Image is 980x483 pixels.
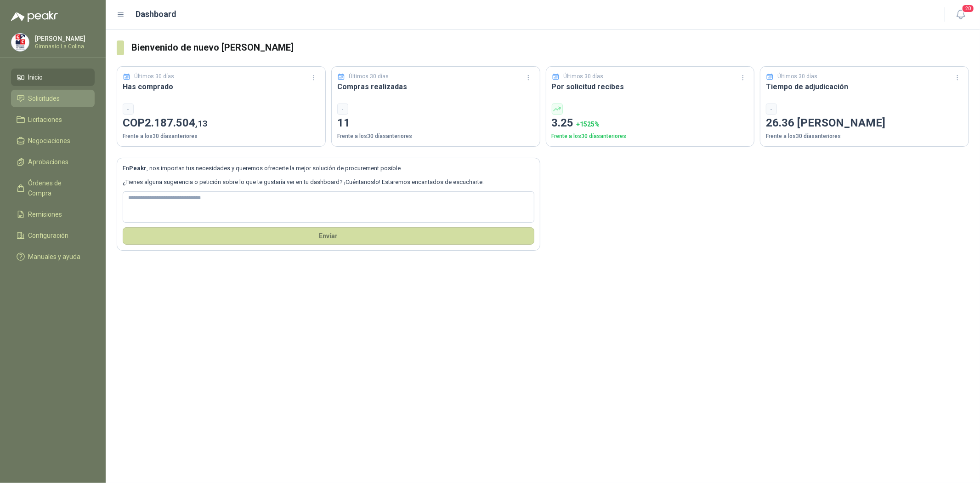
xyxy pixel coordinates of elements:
[136,8,177,21] h1: Dashboard
[337,115,534,132] p: 11
[28,93,60,103] span: Solicitudes
[35,44,92,49] p: Gimnasio La Colina
[131,40,969,55] h3: Bienvenido de nuevo [PERSON_NAME]
[123,81,320,92] h3: Has comprado
[28,230,69,241] span: Configuración
[28,115,62,125] span: Licitaciones
[123,178,534,187] p: ¿Tienes alguna sugerencia o petición sobre lo que te gustaría ver en tu dashboard? ¡Cuéntanoslo! ...
[123,103,134,115] div: -
[563,72,603,81] p: Últimos 30 días
[778,72,818,81] p: Últimos 30 días
[129,165,147,172] b: Peakr
[28,209,62,219] span: Remisiones
[766,115,963,132] p: 26.36 [PERSON_NAME]
[766,103,777,115] div: -
[11,248,95,265] a: Manuales y ayuda
[123,115,320,132] p: COP
[552,132,749,141] p: Frente a los 30 días anteriores
[11,90,95,107] a: Solicitudes
[35,35,92,42] p: [PERSON_NAME]
[552,81,749,92] h3: Por solicitud recibes
[11,206,95,223] a: Remisiones
[28,136,71,146] span: Negociaciones
[337,103,348,115] div: -
[577,121,600,128] span: + 1525 %
[766,81,963,92] h3: Tiempo de adjudicación
[123,164,534,173] p: En , nos importan tus necesidades y queremos ofrecerte la mejor solución de procurement posible.
[962,4,974,13] span: 20
[28,178,86,198] span: Órdenes de Compra
[349,72,389,81] p: Últimos 30 días
[952,6,969,23] button: 20
[135,72,175,81] p: Últimos 30 días
[28,72,43,82] span: Inicio
[28,157,69,167] span: Aprobaciones
[337,132,534,141] p: Frente a los 30 días anteriores
[145,116,208,129] span: 2.187.504
[11,34,29,51] img: Company Logo
[123,227,534,245] button: Envíar
[11,132,95,149] a: Negociaciones
[11,227,95,244] a: Configuración
[195,118,208,129] span: ,13
[11,153,95,171] a: Aprobaciones
[11,111,95,128] a: Licitaciones
[337,81,534,92] h3: Compras realizadas
[28,252,81,262] span: Manuales y ayuda
[11,69,95,86] a: Inicio
[11,174,95,202] a: Órdenes de Compra
[11,11,58,22] img: Logo peakr
[766,132,963,141] p: Frente a los 30 días anteriores
[552,115,749,132] p: 3.25
[123,132,320,141] p: Frente a los 30 días anteriores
